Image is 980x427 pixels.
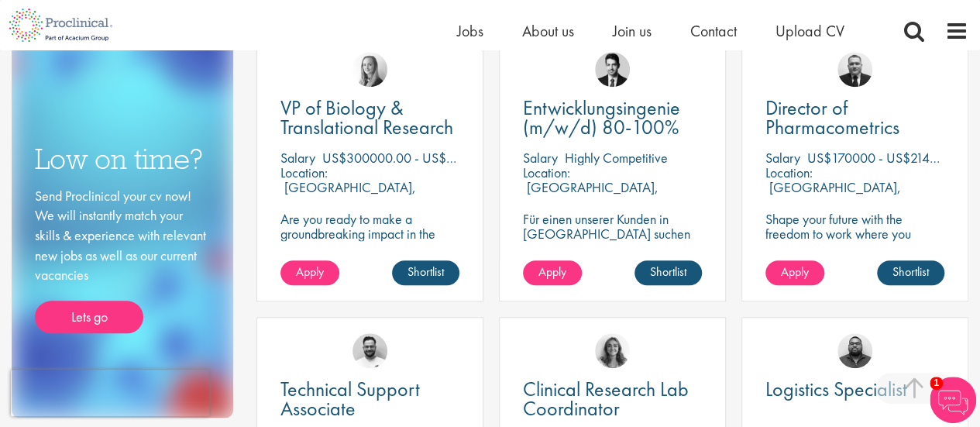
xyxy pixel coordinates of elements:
span: Salary [523,149,558,167]
a: Lets go [35,301,143,333]
a: Apply [765,260,824,285]
img: Ashley Bennett [837,333,872,368]
h3: Low on time? [35,144,210,174]
img: Emile De Beer [352,333,387,368]
a: Shortlist [634,260,702,285]
p: [GEOGRAPHIC_DATA], [GEOGRAPHIC_DATA] [280,178,416,211]
a: Logistics Specialist [765,380,944,399]
span: Location: [765,164,813,181]
a: About us [522,21,574,41]
p: [GEOGRAPHIC_DATA], [GEOGRAPHIC_DATA] [765,178,901,211]
span: Technical Support Associate [280,376,420,422]
a: Shortlist [392,260,459,285]
a: Join us [613,21,652,41]
a: VP of Biology & Translational Research [280,98,459,137]
span: Salary [280,149,315,167]
img: Chatbot [930,377,976,423]
p: US$300000.00 - US$350000.00 per annum [322,149,569,167]
a: Entwicklungsingenie (m/w/d) 80-100% [523,98,702,137]
a: Director of Pharmacometrics [765,98,944,137]
p: Für einen unserer Kunden in [GEOGRAPHIC_DATA] suchen wir ab sofort einen Entwicklungsingenieur Ku... [523,212,702,300]
span: Location: [280,164,328,181]
span: Apply [538,263,566,280]
span: Location: [523,164,570,181]
span: Clinical Research Lab Coordinator [523,376,689,422]
img: Thomas Wenig [595,52,630,87]
span: Director of Pharmacometrics [765,95,899,140]
img: Jackie Cerchio [595,333,630,368]
a: Shortlist [877,260,944,285]
a: Jobs [457,21,483,41]
span: VP of Biology & Translational Research [280,95,453,140]
span: Entwicklungsingenie (m/w/d) 80-100% [523,95,680,140]
a: Apply [523,260,582,285]
span: Apply [296,263,324,280]
p: Highly Competitive [565,149,668,167]
img: Jakub Hanas [837,52,872,87]
img: Sofia Amark [352,52,387,87]
p: [GEOGRAPHIC_DATA], [GEOGRAPHIC_DATA] [523,178,658,211]
span: Salary [765,149,800,167]
div: Send Proclinical your cv now! We will instantly match your skills & experience with relevant new ... [35,186,210,333]
span: Apply [781,263,809,280]
span: 1 [930,377,943,390]
a: Clinical Research Lab Coordinator [523,380,702,418]
a: Upload CV [775,21,844,41]
a: Apply [280,260,339,285]
p: Are you ready to make a groundbreaking impact in the world of biotechnology? Join a growing compa... [280,212,459,300]
iframe: reCAPTCHA [11,370,209,416]
a: Contact [690,21,737,41]
a: Technical Support Associate [280,380,459,418]
p: Shape your future with the freedom to work where you thrive! Join our client with this Director p... [765,212,944,270]
span: Logistics Specialist [765,376,907,402]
